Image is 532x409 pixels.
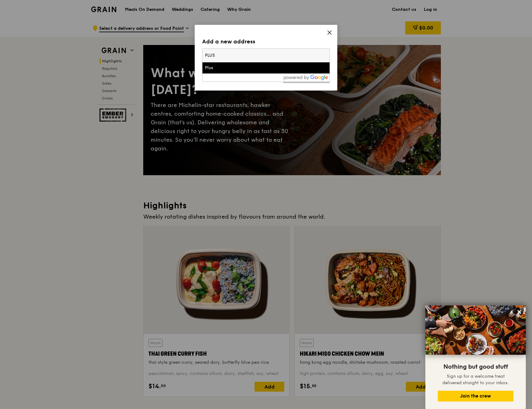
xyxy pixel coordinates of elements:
div: Add a new address [202,37,330,46]
img: powered-by-google.60e8a832.png [284,75,328,80]
button: Close [514,307,524,317]
div: Plus [205,65,297,71]
button: Join the crew [438,391,513,402]
span: Sign up for a welcome treat delivered straight to your inbox. [442,374,509,385]
img: DSC07876-Edit02-Large.jpeg [425,305,526,355]
span: Nothing but good stuff [443,363,508,371]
